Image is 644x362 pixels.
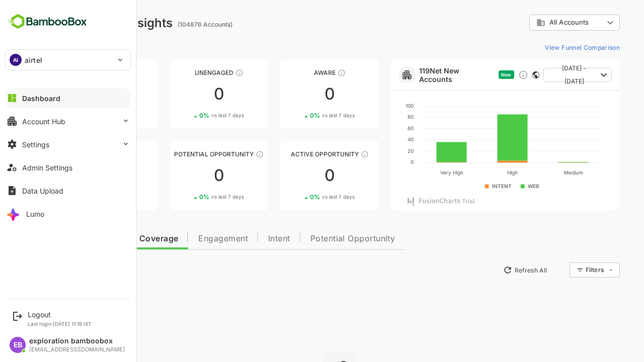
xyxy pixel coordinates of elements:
[384,66,459,83] a: 119Net New Accounts
[516,62,561,88] span: [DATE] - [DATE]
[550,266,569,274] div: Filters
[245,167,344,184] div: 0
[24,167,123,184] div: 0
[501,18,569,27] div: All Accounts
[463,262,516,278] button: Refresh All
[29,337,125,345] div: exploration bamboobox
[372,125,378,131] text: 60
[506,39,585,55] button: View Funnel Comparison
[135,86,233,102] div: 0
[22,187,63,195] div: Data Upload
[529,169,548,175] text: Medium
[85,150,93,158] div: These accounts are warm, further nurturing would qualify them to MQAs
[22,117,65,126] div: Account Hub
[375,159,378,165] text: 0
[245,150,344,158] div: Active Opportunity
[135,59,233,129] a: UnengagedThese accounts have not shown enough engagement and need nurturing00%vs last 7 days
[135,69,233,76] div: Unengaged
[370,103,378,109] text: 100
[508,68,577,82] button: [DATE] - [DATE]
[24,86,123,102] div: 0
[372,136,378,142] text: 40
[405,169,428,176] text: Very High
[29,346,125,353] div: [EMAIL_ADDRESS][DOMAIN_NAME]
[10,337,26,353] div: EB
[5,134,131,154] button: Settings
[5,204,131,224] button: Lumo
[287,112,319,119] span: vs last 7 days
[245,59,344,129] a: AwareThese accounts have just entered the buying cycle and need further nurturing00%vs last 7 days
[22,94,60,103] div: Dashboard
[66,193,99,201] span: vs last 7 days
[245,86,344,102] div: 0
[6,50,130,70] div: AIairtel
[5,157,131,177] button: Admin Settings
[302,69,310,77] div: These accounts have just entered the buying cycle and need further nurturing
[233,235,255,243] span: Intent
[497,71,504,78] div: This card does not support filter and segments
[24,150,123,158] div: Engaged
[275,112,319,119] div: 0 %
[200,69,208,77] div: These accounts have not shown enough engagement and need nurturing
[176,193,209,201] span: vs last 7 days
[326,150,334,158] div: These accounts have open opportunities which might be at any of the Sales Stages
[135,150,233,158] div: Potential Opportunity
[22,163,72,172] div: Admin Settings
[90,69,98,77] div: These accounts have not been engaged with for a defined time period
[34,235,143,243] span: Data Quality and Coverage
[24,59,123,129] a: UnreachedThese accounts have not been engaged with for a defined time period00%vs last 7 days
[275,193,319,201] div: 0 %
[142,21,200,28] ag: (104876 Accounts)
[10,54,22,66] div: AI
[24,69,123,76] div: Unreached
[220,150,228,158] div: These accounts are MQAs and can be passed on to Inside Sales
[28,310,92,319] div: Logout
[22,140,49,149] div: Settings
[164,112,209,119] div: 0 %
[176,112,209,119] span: vs last 7 days
[466,72,476,77] span: New
[287,193,319,201] span: vs last 7 days
[26,210,44,218] div: Lumo
[483,70,493,80] div: Discover new ICP-fit accounts showing engagement — via intent surges, anonymous website visits, L...
[28,321,92,327] p: Last login: [DATE] 11:19 IST
[66,112,99,119] span: vs last 7 days
[24,16,137,30] div: Dashboard Insights
[472,169,482,176] text: High
[275,235,360,243] span: Potential Opportunity
[135,167,233,184] div: 0
[5,88,131,108] button: Dashboard
[24,141,123,210] a: EngagedThese accounts are warm, further nurturing would qualify them to MQAs00%vs last 7 days
[25,55,42,65] p: airtel
[54,112,99,119] div: 0 %
[549,261,585,279] div: Filters
[245,69,344,76] div: Aware
[54,193,99,201] div: 0 %
[372,114,378,120] text: 80
[24,261,98,279] button: New Insights
[135,141,233,210] a: Potential OpportunityThese accounts are MQAs and can be passed on to Inside Sales00%vs last 7 days
[372,148,378,154] text: 20
[494,13,585,33] div: All Accounts
[163,235,213,243] span: Engagement
[5,12,90,31] img: BambooboxFullLogoMark.5f36c76dfaba33ec1ec1367b70bb1252.svg
[5,180,131,201] button: Data Upload
[5,111,131,131] button: Account Hub
[514,19,553,26] span: All Accounts
[245,141,344,210] a: Active OpportunityThese accounts have open opportunities which might be at any of the Sales Stage...
[164,193,209,201] div: 0 %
